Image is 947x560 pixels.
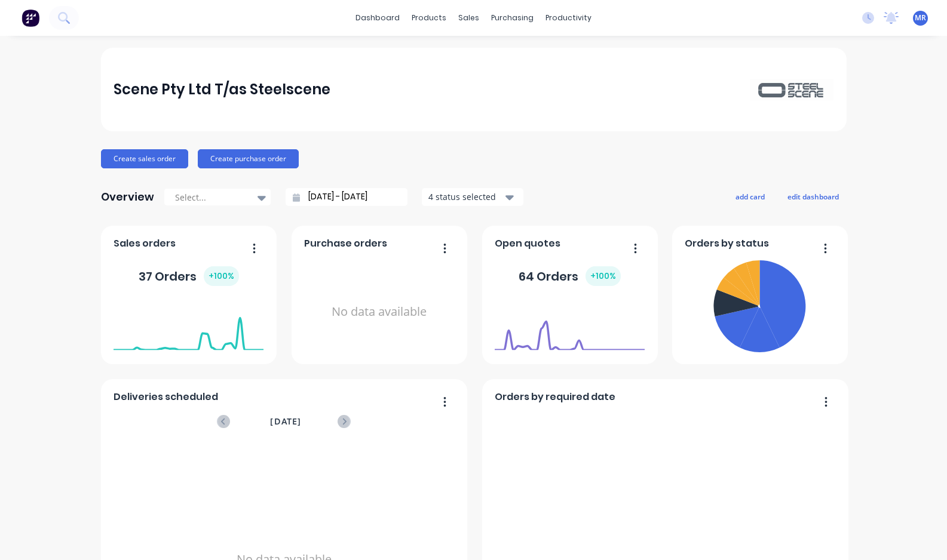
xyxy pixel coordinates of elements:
[586,266,621,286] div: + 100 %
[428,190,504,203] div: 4 status selected
[452,9,485,27] div: sales
[750,79,833,100] img: Scene Pty Ltd T/as Steelscene
[519,266,621,286] div: 64 Orders
[350,9,406,27] a: dashboard
[304,236,387,251] span: Purchase orders
[685,236,769,251] span: Orders by status
[485,9,540,27] div: purchasing
[728,189,773,204] button: add card
[540,9,597,27] div: productivity
[22,9,39,27] img: Factory
[780,189,847,204] button: edit dashboard
[495,236,560,251] span: Open quotes
[101,149,188,168] button: Create sales order
[915,13,926,23] span: MR
[101,185,154,209] div: Overview
[198,149,299,168] button: Create purchase order
[204,266,239,286] div: + 100 %
[114,236,176,251] span: Sales orders
[139,266,239,286] div: 37 Orders
[422,188,523,206] button: 4 status selected
[114,78,330,101] div: Scene Pty Ltd T/as Steelscene
[270,415,301,428] span: [DATE]
[304,256,454,368] div: No data available
[406,9,452,27] div: products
